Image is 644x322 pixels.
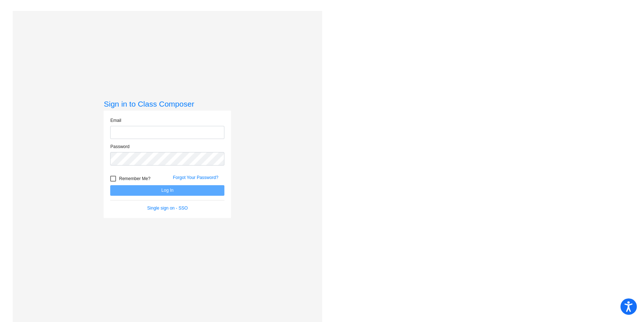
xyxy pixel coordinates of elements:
[147,206,188,211] a: Single sign on - SSO
[173,175,218,180] a: Forgot Your Password?
[119,174,150,183] span: Remember Me?
[110,185,224,196] button: Log In
[104,99,231,108] h3: Sign in to Class Composer
[110,143,129,150] label: Password
[110,117,121,124] label: Email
